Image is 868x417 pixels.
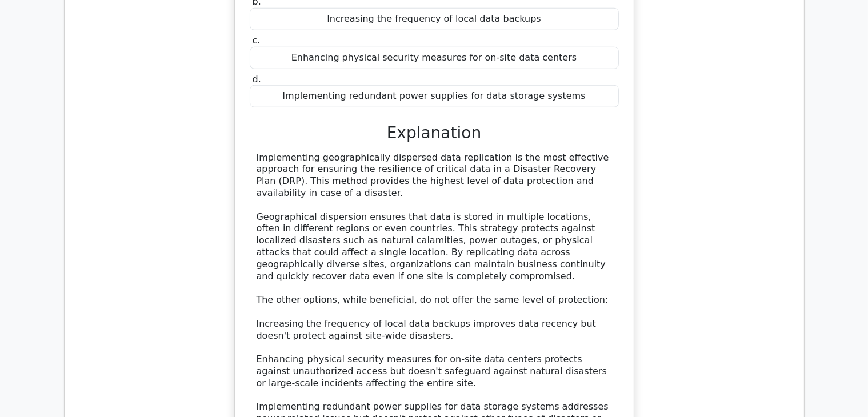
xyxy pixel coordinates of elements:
[253,35,261,46] span: c.
[253,74,261,85] span: d.
[257,123,612,143] h3: Explanation
[250,47,619,69] div: Enhancing physical security measures for on-site data centers
[250,85,619,107] div: Implementing redundant power supplies for data storage systems
[250,8,619,30] div: Increasing the frequency of local data backups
